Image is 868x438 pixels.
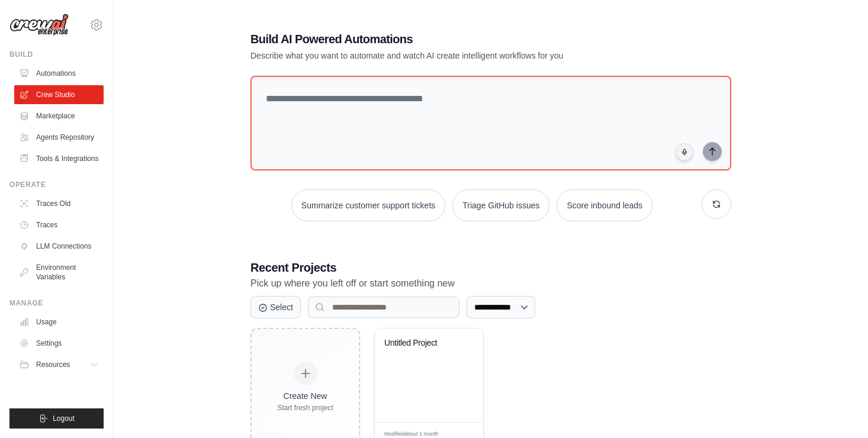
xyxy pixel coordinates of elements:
[14,107,104,125] a: Marketplace
[9,408,104,429] button: Logout
[14,64,104,83] a: Automations
[384,338,456,349] div: Untitled Project
[14,334,104,353] a: Settings
[277,403,333,413] div: Start fresh project
[250,259,731,276] h3: Recent Projects
[676,143,693,161] button: Click to speak your automation idea
[14,355,104,374] button: Resources
[14,85,104,104] a: Crew Studio
[14,313,104,331] a: Usage
[53,414,75,423] span: Logout
[9,50,104,59] div: Build
[250,50,648,62] p: Describe what you want to automate and watch AI create intelligent workflows for you
[9,14,69,36] img: Logo
[250,31,648,47] h1: Build AI Powered Automations
[9,298,104,308] div: Manage
[14,237,104,256] a: LLM Connections
[291,189,445,221] button: Summarize customer support tickets
[14,215,104,234] a: Traces
[14,128,104,147] a: Agents Repository
[9,180,104,189] div: Operate
[14,258,104,286] a: Environment Variables
[557,189,652,221] button: Score inbound leads
[36,360,70,369] span: Resources
[14,149,104,168] a: Tools & Integrations
[452,189,549,221] button: Triage GitHub issues
[277,390,333,402] div: Create New
[250,276,731,291] p: Pick up where you left off or start something new
[250,296,301,318] button: Select
[702,189,731,219] button: Get new suggestions
[14,194,104,213] a: Traces Old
